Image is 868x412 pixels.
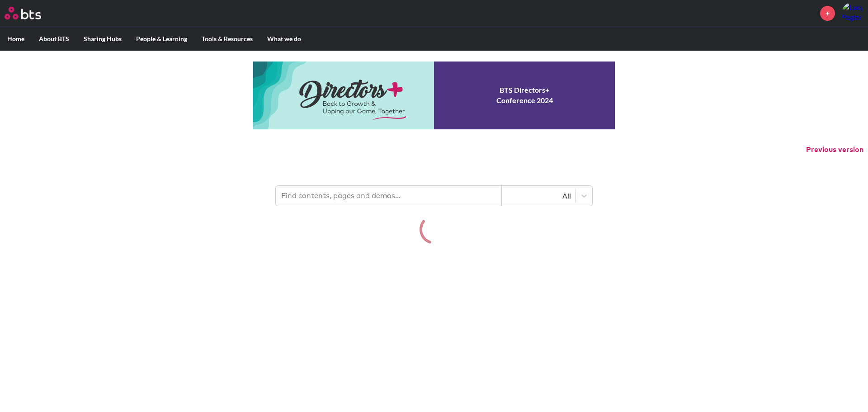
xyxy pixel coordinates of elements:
label: People & Learning [129,27,194,51]
button: Previous version [806,145,863,155]
label: Tools & Resources [194,27,260,51]
label: Sharing Hubs [76,27,129,51]
a: Conference 2024 [253,62,615,129]
img: Lucy Pegler [842,2,863,24]
a: Profile [842,2,863,24]
label: About BTS [32,27,76,51]
a: Go home [5,7,58,19]
img: BTS Logo [5,7,41,19]
label: What we do [260,27,308,51]
input: Find contents, pages and demos... [276,186,502,206]
div: All [506,191,571,201]
a: + [820,6,835,21]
